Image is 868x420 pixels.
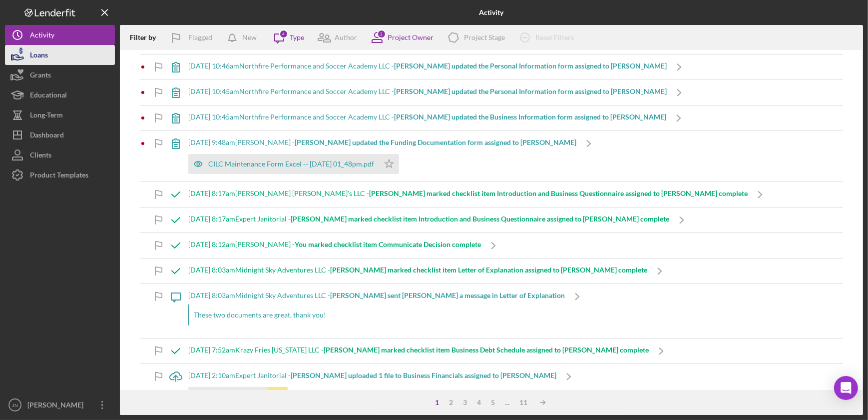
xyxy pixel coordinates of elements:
[5,145,115,165] button: Clients
[30,165,88,187] div: Product Templates
[535,27,574,47] div: Reset Filters
[163,258,672,283] a: [DATE] 8:03amMidnight Sky Adventures LLC -[PERSON_NAME] marked checklist item Letter of Explanati...
[188,346,649,354] div: [DATE] 7:52am Krazy Fries [US_STATE] LLC -
[242,27,257,47] div: New
[5,85,115,105] button: Educational
[834,376,858,400] div: Open Intercom Messenger
[5,125,115,145] button: Dashboard
[30,145,51,167] div: Clients
[163,284,590,338] a: [DATE] 8:03amMidnight Sky Adventures LLC -[PERSON_NAME] sent [PERSON_NAME] a message in Letter of...
[291,214,669,223] b: [PERSON_NAME] marked checklist item Introduction and Business Questionnaire assigned to [PERSON_N...
[394,61,667,70] b: [PERSON_NAME] updated the Personal Information form assigned to [PERSON_NAME]
[394,112,666,121] b: [PERSON_NAME] updated the Business Information form assigned to [PERSON_NAME]
[5,395,115,415] button: JN[PERSON_NAME]
[5,165,115,185] button: Product Templates
[5,45,115,65] button: Loans
[188,113,666,121] div: [DATE] 10:45am Northfire Performance and Soccer Academy LLC -
[330,265,647,274] b: [PERSON_NAME] marked checklist item Letter of Explanation assigned to [PERSON_NAME] complete
[188,189,748,197] div: [DATE] 8:17am [PERSON_NAME] [PERSON_NAME]'s LLC -
[290,33,304,41] div: Type
[130,33,163,41] div: Filter by
[295,240,481,248] b: You marked checklist item Communicate Decision complete
[188,266,647,274] div: [DATE] 8:03am Midnight Sky Adventures LLC -
[335,33,357,41] div: Author
[163,131,601,181] a: [DATE] 9:48am[PERSON_NAME] -[PERSON_NAME] updated the Funding Documentation form assigned to [PER...
[188,154,399,174] button: CILC Maintenance Form Excel -- [DATE] 01_48pm.pdf
[163,54,692,79] a: [DATE] 10:46amNorthfire Performance and Soccer Academy LLC -[PERSON_NAME] updated the Personal In...
[30,25,54,47] div: Activity
[431,398,444,406] div: 1
[479,8,504,16] b: Activity
[394,87,667,95] b: [PERSON_NAME] updated the Personal Information form assigned to [PERSON_NAME]
[163,207,694,232] a: [DATE] 8:17amExpert Janitorial -[PERSON_NAME] marked checklist item Introduction and Business Que...
[291,371,556,379] b: [PERSON_NAME] uploaded 1 file to Business Financials assigned to [PERSON_NAME]
[388,33,434,41] div: Project Owner
[458,398,472,406] div: 3
[30,125,64,147] div: Dashboard
[222,27,267,47] button: New
[30,65,51,87] div: Grants
[188,291,565,299] div: [DATE] 8:03am Midnight Sky Adventures LLC -
[188,87,667,95] div: [DATE] 10:45am Northfire Performance and Soccer Academy LLC -
[163,338,674,363] a: [DATE] 7:52amKrazy Fries [US_STATE] LLC -[PERSON_NAME] marked checklist item Business Debt Schedu...
[369,189,748,197] b: [PERSON_NAME] marked checklist item Introduction and Business Questionnaire assigned to [PERSON_N...
[377,29,386,38] div: 2
[512,27,584,47] button: Reset Filters
[464,33,505,41] div: Project Stage
[188,215,669,223] div: [DATE] 8:17am Expert Janitorial -
[515,398,533,406] div: 11
[444,398,458,406] div: 2
[163,105,691,130] a: [DATE] 10:45amNorthfire Performance and Soccer Academy LLC -[PERSON_NAME] updated the Business In...
[295,138,576,146] b: [PERSON_NAME] updated the Funding Documentation form assigned to [PERSON_NAME]
[188,62,667,70] div: [DATE] 10:46am Northfire Performance and Soccer Academy LLC -
[330,291,565,299] b: [PERSON_NAME] sent [PERSON_NAME] a message in Letter of Explanation
[30,105,63,127] div: Long-Term
[163,233,506,258] a: [DATE] 8:12am[PERSON_NAME] -You marked checklist item Communicate Decision complete
[30,45,48,67] div: Loans
[163,80,692,105] a: [DATE] 10:45amNorthfire Performance and Soccer Academy LLC -[PERSON_NAME] updated the Personal In...
[188,138,576,146] div: [DATE] 9:48am [PERSON_NAME] -
[279,29,288,38] div: 4
[25,395,90,417] div: [PERSON_NAME]
[163,27,222,47] button: Flagged
[486,398,500,406] div: 5
[208,160,374,168] div: CILC Maintenance Form Excel -- [DATE] 01_48pm.pdf
[163,182,773,207] a: [DATE] 8:17am[PERSON_NAME] [PERSON_NAME]'s LLC -[PERSON_NAME] marked checklist item Introduction ...
[5,25,115,45] button: Activity
[500,398,515,406] div: ...
[188,371,556,379] div: [DATE] 2:10am Expert Janitorial -
[5,105,115,125] button: Long-Term
[5,65,115,85] button: Grants
[30,85,67,107] div: Educational
[188,240,481,248] div: [DATE] 8:12am [PERSON_NAME] -
[188,27,212,47] div: Flagged
[324,345,649,354] b: [PERSON_NAME] marked checklist item Business Debt Schedule assigned to [PERSON_NAME] complete
[12,402,18,408] text: JN
[163,364,581,414] a: [DATE] 2:10amExpert Janitorial -[PERSON_NAME] uploaded 1 file to Business Financials assigned to ...
[472,398,486,406] div: 4
[194,309,560,320] p: These two documents are great, thank you!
